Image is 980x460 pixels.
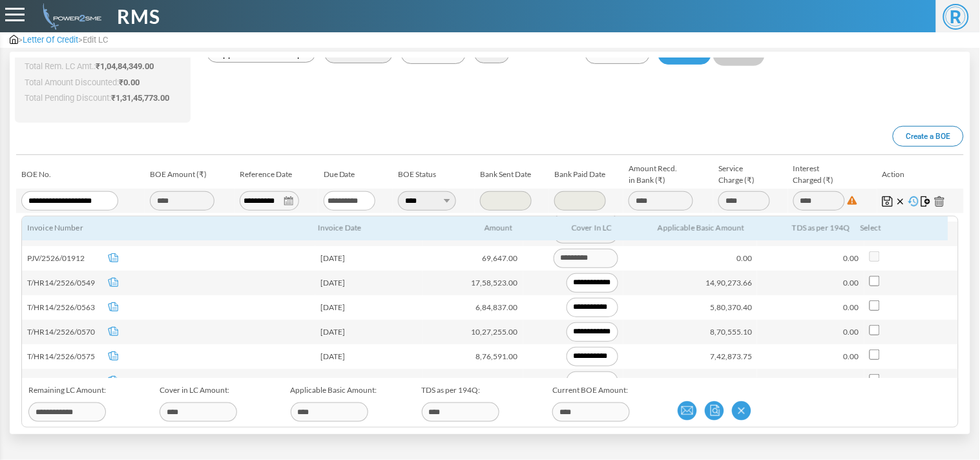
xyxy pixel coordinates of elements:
[108,375,118,386] img: invoice-icon.svg
[422,271,523,295] td: 17,58,523.00
[27,326,105,338] span: T/HR14/2526/0570
[757,295,864,320] td: 0.00
[757,320,864,344] td: 0.00
[28,402,106,422] input: Remaining LC Amount:
[96,61,154,71] span: ₹
[27,277,105,289] span: T/HR14/2526/0549
[893,126,964,147] a: Create a BOE
[118,2,161,31] span: RMS
[313,216,419,240] th: Invoice Date
[877,160,964,189] td: Action
[37,3,101,30] img: admin
[934,196,944,207] img: Delete BOE
[27,375,105,387] span: T/HR14/2526/0576
[108,351,118,361] img: invoice-icon.svg
[895,196,906,207] img: Cancel Changes
[207,43,316,63] label: Approved w/o Receipt
[623,271,757,295] td: 14,90,273.66
[116,93,169,103] span: 1,31,45,773.00
[549,160,623,189] td: Bank Paid Date
[23,35,78,45] span: Letter Of Credit
[757,344,864,369] td: 0.00
[943,4,969,30] span: R
[10,35,18,44] img: admin
[315,246,422,271] td: [DATE]
[788,160,877,189] td: Interest Charged (₹)
[757,369,864,393] td: 0.00
[108,326,118,337] img: invoice-icon.svg
[623,295,757,320] td: 5,80,370.40
[552,402,630,422] input: Current BOE Amount:
[678,401,697,421] img: msg.png
[108,277,118,287] img: invoice-icon.svg
[422,369,523,393] td: 3,53,107.00
[16,160,145,189] td: BOE No.
[546,384,677,422] label: Current BOE Amount:
[22,216,313,240] th: Invoice Number
[422,246,523,271] td: 69,647.00
[749,216,855,240] th: TDS as per 194Q
[315,369,422,393] td: [DATE]
[153,384,284,422] label: Cover in LC Amount:
[757,246,864,271] td: 0.00
[677,401,698,421] a: Preview CL
[123,78,140,87] span: 0.00
[119,78,140,87] span: ₹
[315,344,422,369] td: [DATE]
[713,160,787,189] td: Service Charge (₹)
[422,320,523,344] td: 10,27,255.00
[100,61,154,71] span: 1,04,84,349.00
[25,92,181,105] p: Total Pending Discount:
[108,253,118,263] img: invoice-icon.svg
[732,401,751,421] img: cross_fill.png
[235,160,318,189] td: Reference Date
[848,196,857,205] img: Difference: 0
[25,60,181,73] p: Total Rem. LC Amt.:
[291,402,368,422] input: Applicable Basic Amount:
[855,216,948,240] th: Select
[908,196,919,207] img: History
[284,384,415,422] label: Applicable Basic Amount:
[315,320,422,344] td: [DATE]
[419,216,518,240] th: Amount
[704,401,725,421] a: Preview BOE
[617,216,749,240] th: Applicable Basic Amount
[27,253,105,264] span: PJV/2526/01912
[422,344,523,369] td: 8,76,591.00
[318,160,393,189] td: Due Date
[27,302,105,313] span: T/HR14/2526/0563
[623,246,757,271] td: 0.00
[315,295,422,320] td: [DATE]
[475,160,549,189] td: Bank Sent Date
[921,196,932,207] img: Map Invoices
[623,369,757,393] td: 2,96,280.56
[22,384,153,422] label: Remaining LC Amount:
[25,76,181,89] p: Total Amount Discounted:
[145,160,235,189] td: BOE Amount (₹)
[111,93,169,103] span: ₹
[731,401,752,421] a: Close
[83,35,108,45] span: Edit LC
[27,351,105,362] span: T/HR14/2526/0575
[422,295,523,320] td: 6,84,837.00
[623,320,757,344] td: 8,70,555.10
[315,271,422,295] td: [DATE]
[108,302,118,312] img: invoice-icon.svg
[22,246,958,271] tr: Invoice date should be greater than equal to LC issue date.
[882,196,893,207] img: Save Changes
[422,402,499,422] input: TDS as per 194Q:
[393,160,475,189] td: BOE Status
[160,402,237,422] input: Cover in LC Amount:
[623,344,757,369] td: 7,42,873.75
[517,216,617,240] th: Cover In LC
[415,384,547,422] label: TDS as per 194Q:
[757,271,864,295] td: 0.00
[623,160,713,189] td: Amount Recd. in Bank (₹)
[705,401,724,421] img: prev.png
